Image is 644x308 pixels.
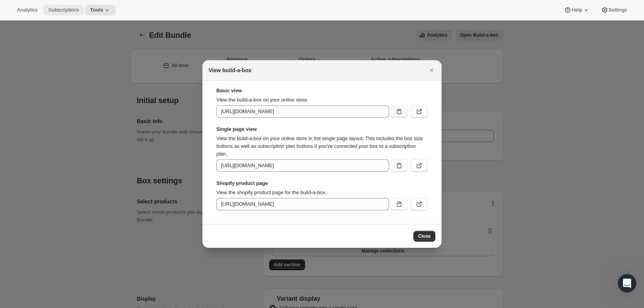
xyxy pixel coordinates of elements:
[596,5,632,15] button: Settings
[418,233,431,239] span: Close
[216,125,428,133] strong: Single page view
[17,7,37,13] span: Analytics
[85,5,116,15] button: Tools
[559,5,594,15] button: Help
[426,65,437,76] button: Close
[618,274,636,293] iframe: Intercom live chat
[216,96,428,104] p: View the build-a-box on your online store
[48,7,79,13] span: Subscriptions
[413,231,435,242] button: Close
[12,5,42,15] button: Analytics
[90,7,103,13] span: Tools
[209,66,251,74] h2: View build-a-box
[44,5,84,15] button: Subscriptions
[609,7,627,13] span: Settings
[216,179,428,187] strong: Shopify product page
[572,7,582,13] span: Help
[216,87,428,95] strong: Basic view
[216,135,428,158] p: View the build-a-box on your online store in the single page layout. This includes the box size b...
[216,189,428,196] p: View the shopify product page for the build-a-box.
